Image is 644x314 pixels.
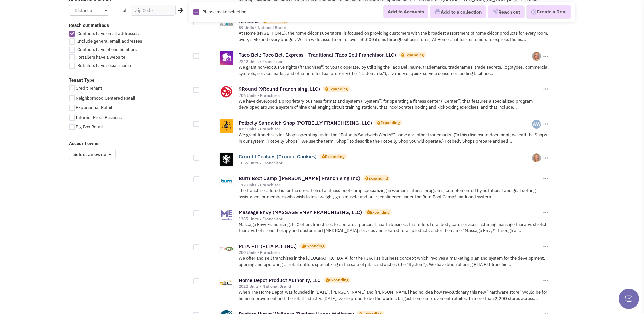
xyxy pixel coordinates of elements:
div: Expanding [368,175,388,181]
a: Massage Envy (MASSAGE ENVY FRANCHISING, LLC) [239,209,362,215]
span: Big Box Retail [76,124,103,130]
label: Reach out methods [69,22,189,29]
span: of [123,7,126,13]
span: Experiential Retail [76,105,112,110]
p: At Home (NYSE: HOME), the home décor superstore, is focused on providing customers with the broad... [239,30,549,43]
span: Select an owner [69,149,116,159]
img: 6MmFuOHa4E2sIWByIrGf7A.png [532,120,541,129]
a: Burn Boot Camp ([PERSON_NAME] Franchising Inc) [239,175,360,181]
div: 1385 Units • Franchisor [239,216,541,222]
div: 439 Units • Franchisor [239,126,532,132]
button: Add to a collection [430,5,486,18]
div: 7242 Units • Franchisor [239,59,532,64]
span: Please make selection [202,8,246,14]
label: Tenant Type [69,77,189,84]
span: Contacts have email addresses [77,31,139,36]
img: VectorPaper_Plane.png [492,8,498,15]
p: When The Home Depot was founded in [DATE], [PERSON_NAME] and [PERSON_NAME] had no idea how revolu... [239,289,549,302]
img: gcQwGenLC0-6Ja9HLFviUA.png [532,153,541,162]
div: 2022 Units • National Brand [239,284,541,289]
button: Create a Deal [526,5,571,19]
p: We grant franchises for Shops operating under the “Potbelly Sandwich Works®” name and other trade... [239,132,549,144]
a: Crumbl Cookies (Crumbl Cookies) [239,153,317,160]
img: gcQwGenLC0-6Ja9HLFviUA.png [532,52,541,61]
div: Expanding [328,86,348,92]
div: 280 Units • Franchisor [239,250,541,255]
div: Search Nearby [173,6,184,15]
a: Home Depot Product Authority, LLC [239,277,321,283]
div: Expanding [370,209,389,215]
div: Expanding [404,52,424,58]
img: Deal-Dollar.png [531,8,537,16]
a: Potbelly Sandwich Shop (POTBELLY FRANCHISING, LLC) [239,120,372,126]
p: We grant non-exclusive rights ("franchises") to you to operate, by utilizing the Taco Bell name, ... [239,64,549,77]
input: Zip Code [131,5,176,16]
img: icon-collection-lavender.png [435,8,441,15]
a: 9Round (9Round Franchising, LLC) [239,86,320,92]
div: Expanding [305,243,324,249]
button: Reach out [488,5,525,18]
p: The franchise offered is for the operation of a fitness boot camp specializing in women’s fitness... [239,188,549,200]
p: We offer and sell franchises in the [GEOGRAPHIC_DATA] for the PITA PIT business concept which inv... [239,255,549,268]
div: Expanding [325,154,344,159]
span: Include general email addresses [77,38,142,44]
a: PITA PIT (PITA PIT INC.) [239,243,297,249]
span: Retailers have a website [77,54,125,60]
div: Expanding [380,120,400,125]
div: 706 Units • Franchisor [239,93,541,98]
span: Retailers have social media [77,63,131,68]
div: Expanding [329,277,348,283]
span: Neighborhood Centered Retail [76,95,135,101]
div: 1056 Units • Franchisor [239,160,532,166]
a: At Home [239,18,259,24]
p: Massage Envy Franchising, LLC offers franchises to operate a personal health business that offers... [239,222,549,234]
div: 112 Units • Franchisor [239,182,541,188]
a: Taco Bell; Taco Bell Express - Traditional (Taco Bell Franchisor, LLC) [239,52,396,58]
div: 89 Units • National Brand [239,25,541,30]
span: Internet Proof Business [76,115,122,120]
img: Rectangle.png [193,9,199,15]
span: Credit Tenant [76,85,102,91]
label: Account owner [69,141,189,147]
button: Add to Accounts [383,5,428,18]
span: Contacts have phone numbers [77,47,137,52]
p: We have developed a proprietary business format and system (“System”) for operating a fitness cen... [239,98,549,111]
